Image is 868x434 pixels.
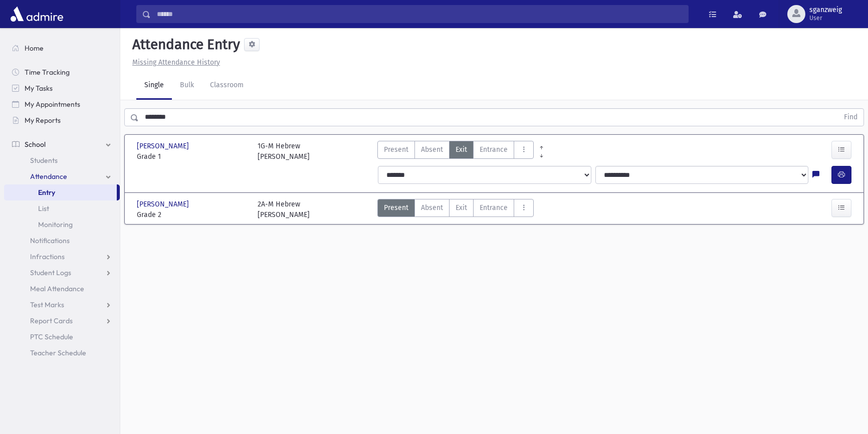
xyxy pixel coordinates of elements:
a: My Tasks [4,80,120,96]
a: Notifications [4,233,120,249]
span: [PERSON_NAME] [137,199,191,209]
a: Test Marks [4,297,120,313]
a: Infractions [4,249,120,265]
span: Attendance [30,172,67,181]
a: Entry [4,184,117,200]
span: Exit [456,202,467,213]
a: Classroom [202,72,252,100]
span: Entry [38,188,55,197]
span: User [809,14,842,22]
span: Grade 2 [137,209,248,220]
span: [PERSON_NAME] [137,141,191,151]
a: School [4,136,120,152]
div: 1G-M Hebrew [PERSON_NAME] [258,141,310,162]
a: Student Logs [4,265,120,281]
div: AttTypes [377,141,534,162]
button: Find [838,109,863,126]
span: Present [384,202,408,213]
span: Report Cards [30,316,73,325]
span: Time Tracking [25,68,70,77]
span: Entrance [480,144,508,155]
span: Entrance [480,202,508,213]
u: Missing Attendance History [132,58,220,67]
span: My Reports [25,116,61,125]
a: Monitoring [4,216,120,233]
a: Missing Attendance History [128,58,220,67]
span: PTC Schedule [30,332,73,341]
span: sganzweig [809,6,842,14]
span: Notifications [30,236,70,245]
a: Time Tracking [4,64,120,80]
a: My Reports [4,112,120,128]
span: Test Marks [30,300,64,309]
a: My Appointments [4,96,120,112]
span: Present [384,144,408,155]
span: Monitoring [38,220,73,229]
span: Teacher Schedule [30,348,86,357]
span: My Appointments [25,100,80,109]
span: Home [25,44,44,53]
a: Report Cards [4,313,120,329]
span: My Tasks [25,84,53,93]
span: School [25,140,46,149]
a: Single [136,72,172,100]
h5: Attendance Entry [128,36,240,53]
span: Exit [456,144,467,155]
span: Meal Attendance [30,284,84,293]
a: Meal Attendance [4,281,120,297]
span: Grade 1 [137,151,248,162]
input: Search [151,5,688,23]
img: AdmirePro [8,4,66,24]
a: Attendance [4,168,120,184]
a: PTC Schedule [4,329,120,345]
a: Bulk [172,72,202,100]
span: Infractions [30,252,65,261]
span: Absent [421,144,443,155]
span: Student Logs [30,268,71,277]
a: Teacher Schedule [4,345,120,361]
a: Students [4,152,120,168]
span: List [38,204,49,213]
span: Absent [421,202,443,213]
a: List [4,200,120,216]
span: Students [30,156,58,165]
div: 2A-M Hebrew [PERSON_NAME] [258,199,310,220]
div: AttTypes [377,199,534,220]
a: Home [4,40,120,56]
